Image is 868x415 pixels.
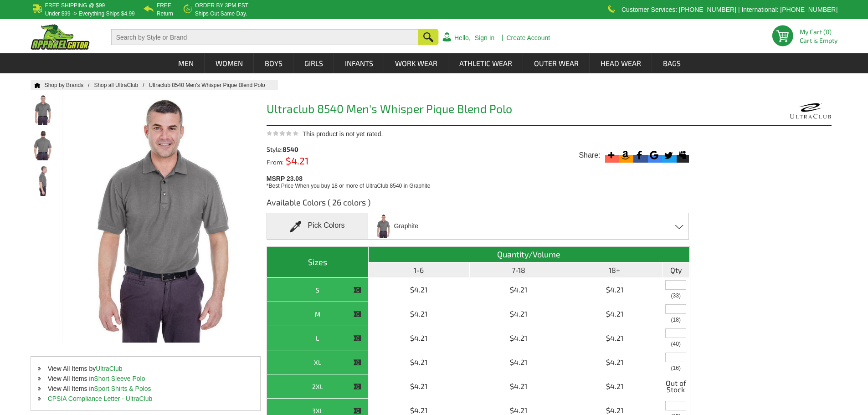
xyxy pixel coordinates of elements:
img: Ultraclub 8540 Men's Whisper Pique Blend Polo [31,166,55,196]
svg: More [605,149,617,161]
a: Shop all UltraClub [94,82,149,88]
span: Graphite [394,218,418,234]
th: Quantity/Volume [369,247,690,262]
p: under $99 -> everything ships $4.99 [45,11,135,16]
span: Share: [579,151,600,160]
td: $4.21 [567,350,663,374]
svg: Twitter [662,149,674,161]
li: View All Items in [31,384,260,394]
p: ships out same day. [195,11,248,16]
span: Inventory [671,365,681,371]
img: This item is CLOSEOUT! [353,407,361,415]
td: $4.21 [567,326,663,350]
img: This product is not yet rated. [267,130,298,136]
td: $4.21 [369,302,470,326]
a: Infants [334,53,384,73]
h1: Ultraclub 8540 Men's Whisper Pique Blend Polo [267,103,690,117]
b: Order by 3PM EST [195,2,248,9]
a: Boys [254,53,293,73]
th: Qty [663,262,690,278]
a: Short Sleeve Polo [94,375,145,382]
a: Create Account [506,35,550,41]
td: $4.21 [470,278,567,302]
td: $4.21 [369,350,470,374]
a: Athletic Wear [449,53,523,73]
td: $4.21 [470,302,567,326]
a: Shop by Brands [45,82,94,88]
p: Return [157,11,173,16]
input: Search by Style or Brand [111,29,418,45]
span: Inventory [671,341,681,347]
img: This item is CLOSEOUT! [353,286,361,294]
a: Work Wear [385,53,448,73]
div: 2XL [269,381,366,392]
img: This item is CLOSEOUT! [353,334,361,343]
svg: Amazon [619,149,632,161]
div: L [269,333,366,344]
li: My Cart (0) [800,29,834,35]
th: 7-18 [470,262,567,278]
a: Home [31,82,41,88]
div: MSRP 23.08 [267,173,694,190]
a: Women [205,53,253,73]
a: Ultraclub 8540 Men's Whisper Pique Blend Polo [149,82,274,88]
span: *Best Price When you buy 18 or more of UltraClub 8540 in Graphite [267,183,431,189]
li: View All Items by [31,364,260,374]
h3: Available Colors ( 26 colors ) [267,197,690,213]
svg: Google Bookmark [648,149,660,161]
img: UltraClub [789,99,832,123]
a: Girls [294,53,334,73]
td: $4.21 [369,326,470,350]
img: Ultraclub 8540 Men's Whisper Pique Blend Polo [31,130,55,160]
svg: Facebook [633,149,646,161]
img: Graphite [374,214,393,238]
a: Outer Wear [524,53,589,73]
img: This item is CLOSEOUT! [353,310,361,318]
span: This product is not yet rated. [303,130,383,138]
img: This item is CLOSEOUT! [353,383,361,391]
th: 1-6 [369,262,470,278]
div: Pick Colors [267,213,368,240]
img: Ultraclub 8540 Men's Whisper Pique Blend Polo [31,95,55,125]
img: ApparelGator [31,24,90,50]
a: Sport Shirts & Polos [94,385,151,392]
a: UltraClub [96,365,122,372]
span: 8540 [282,145,298,153]
div: Style: [267,146,374,153]
li: View All Items in [31,374,260,384]
span: $4.21 [283,155,308,166]
img: This item is CLOSEOUT! [353,359,361,367]
div: S [269,284,366,296]
div: M [269,308,366,320]
td: $4.21 [567,374,663,399]
span: Out of Stock [665,377,687,396]
b: Free [157,2,171,9]
span: Inventory [671,293,681,298]
span: Cart is Empty [800,37,837,44]
a: Head Wear [590,53,652,73]
div: From: [267,157,374,165]
svg: Myspace [677,149,689,161]
td: $4.21 [567,278,663,302]
a: CPSIA Compliance Letter - UltraClub [48,395,153,402]
td: $4.21 [369,278,470,302]
a: Men [168,53,204,73]
th: 18+ [567,262,663,278]
a: Bags [652,53,691,73]
span: Inventory [671,317,681,323]
p: Customer Services: [PHONE_NUMBER] | International: [PHONE_NUMBER] [621,7,837,12]
th: Sizes [267,247,369,278]
td: $4.21 [470,326,567,350]
a: Sign In [475,35,495,41]
td: $4.21 [470,350,567,374]
a: Hello, [454,35,471,41]
td: $4.21 [470,374,567,399]
b: Free Shipping @ $99 [45,2,105,9]
td: $4.21 [567,302,663,326]
div: XL [269,357,366,368]
td: $4.21 [369,374,470,399]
